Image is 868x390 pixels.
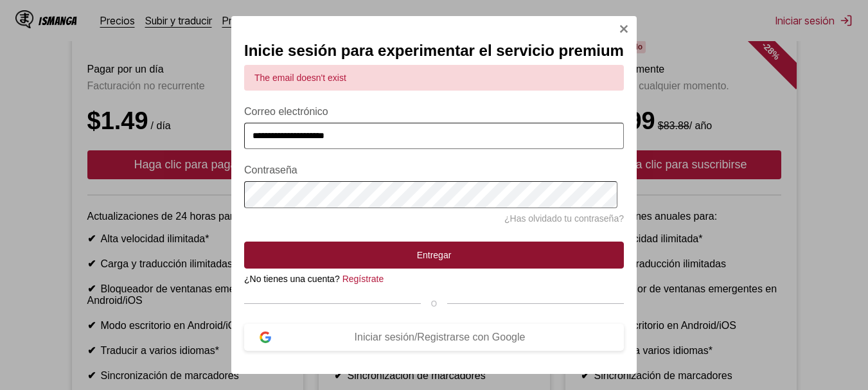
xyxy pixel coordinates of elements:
font: ¿No tienes una cuenta? [244,274,340,284]
font: Entregar [417,250,452,260]
font: O [431,299,437,308]
a: ¿Has olvidado tu contraseña? [504,213,624,224]
button: Entregar [244,242,624,269]
div: The email doesn't exist [244,65,624,91]
font: Iniciar sesión/Registrarse con Google [355,332,526,342]
font: Contraseña [244,164,297,175]
div: Modal de inicio de sesión [231,16,637,374]
a: Regístrate [342,274,384,284]
button: Iniciar sesión/Registrarse con Google [244,324,624,351]
img: Cerca [619,24,629,34]
font: Inicie sesión para experimentar el servicio premium [244,42,624,59]
font: Correo electrónico [244,106,328,117]
img: logotipo de Google [260,332,271,343]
